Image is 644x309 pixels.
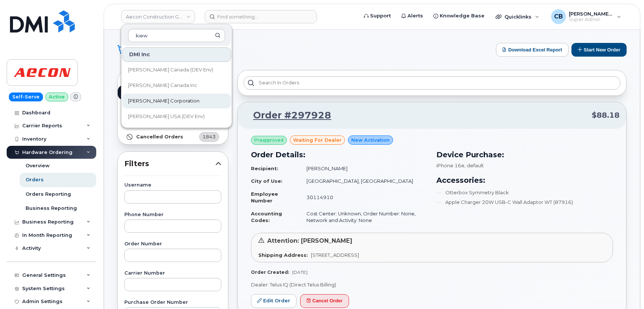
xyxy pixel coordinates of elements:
label: Order Number [124,242,221,246]
a: Edit Order [251,294,296,308]
a: [PERSON_NAME] USA (DEV Env) [122,109,231,124]
td: 30114910 [300,188,427,207]
span: [PERSON_NAME] USA (DEV Env) [128,113,205,120]
strong: Shipping Address: [258,252,308,258]
button: Start New Order [571,43,627,57]
div: DMI Inc [122,47,231,62]
span: $88.18 [592,110,620,121]
a: Cancelled Orders1843 [118,130,228,144]
span: Preapproved [254,137,284,144]
span: [STREET_ADDRESS] [311,252,359,258]
a: Closed Orders9330 [118,115,228,130]
td: [GEOGRAPHIC_DATA], [GEOGRAPHIC_DATA] [300,175,427,188]
li: Apple Charger 20W USB-C Wall Adaptor WT (87916) [436,199,613,206]
span: iPhone 16e [436,162,464,168]
span: Filters [124,158,215,169]
span: [PERSON_NAME] Corporation [128,97,199,105]
a: Open Orders7 [118,85,228,100]
span: [DATE] [292,269,308,275]
label: Purchase Order Number [124,300,221,305]
h3: Device Purchase: [436,149,613,160]
span: 1843 [202,133,216,140]
td: Cost Center: Unknown, Order Number: None, Network and Activity: None [300,207,427,227]
input: Search [128,29,225,42]
strong: Cancelled Orders [136,134,183,140]
h3: Accessories: [436,175,613,186]
strong: Recipient: [251,165,278,171]
strong: City of Use: [251,178,282,184]
label: Username [124,183,221,188]
strong: Order Created: [251,269,289,275]
span: waiting for dealer [293,137,342,144]
a: All Orders11188 [118,70,228,85]
a: Processed Orders8 [118,100,228,115]
span: , default [464,162,484,168]
button: Download Excel Report [496,43,568,57]
p: Dealer: Telus IQ (Direct Telus Billing) [251,281,613,288]
span: [PERSON_NAME] Canada (DEV Env) [128,66,213,74]
span: Attention: [PERSON_NAME] [267,237,352,244]
label: Phone Number [124,212,221,217]
button: Cancel Order [300,294,349,308]
span: [PERSON_NAME] Canada Inc [128,82,197,89]
a: Order #297928 [244,109,331,122]
td: [PERSON_NAME] [300,162,427,175]
input: Search in orders [244,76,620,90]
h3: Order Details: [251,149,427,160]
a: [PERSON_NAME] Corporation [122,94,231,108]
span: New Activation [351,137,390,144]
a: [PERSON_NAME] Canada Inc [122,78,231,93]
strong: Accounting Codes: [251,211,282,224]
li: Otterbox Symmetry Black [436,189,613,196]
a: [PERSON_NAME] Canada (DEV Env) [122,63,231,77]
strong: Employee Number [251,191,278,204]
label: Carrier Number [124,271,221,276]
